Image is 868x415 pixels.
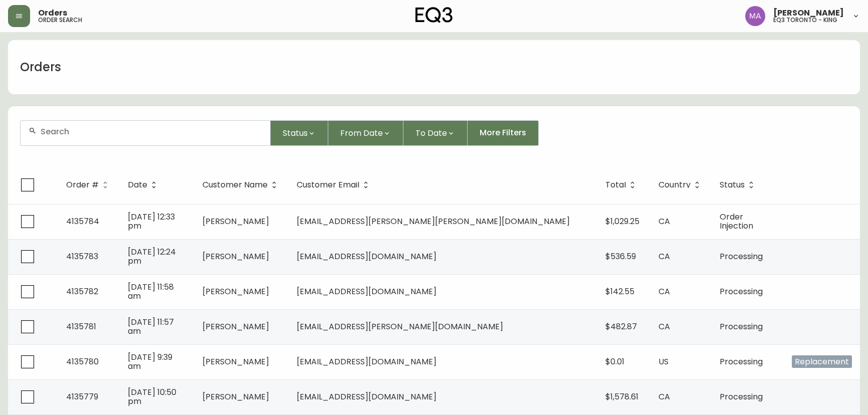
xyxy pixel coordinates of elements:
[66,286,98,297] span: 4135782
[720,391,763,402] span: Processing
[659,286,670,297] span: CA
[605,180,639,189] span: Total
[202,182,268,188] span: Customer Name
[20,59,61,76] h1: Orders
[283,127,308,139] span: Status
[403,120,468,146] button: To Date
[659,251,670,262] span: CA
[202,286,269,297] span: [PERSON_NAME]
[773,17,837,23] h5: eq3 toronto - king
[605,356,624,367] span: $0.01
[605,216,639,227] span: $1,029.25
[66,216,99,227] span: 4135784
[792,355,852,368] span: Replacement
[720,251,763,262] span: Processing
[659,391,670,402] span: CA
[297,356,437,367] span: [EMAIL_ADDRESS][DOMAIN_NAME]
[468,120,539,146] button: More Filters
[128,180,160,189] span: Date
[128,246,176,267] span: [DATE] 12:24 pm
[720,321,763,332] span: Processing
[38,17,82,23] h5: order search
[297,216,570,227] span: [EMAIL_ADDRESS][PERSON_NAME][PERSON_NAME][DOMAIN_NAME]
[66,391,98,402] span: 4135779
[202,251,269,262] span: [PERSON_NAME]
[128,351,172,372] span: [DATE] 9:39 am
[659,321,670,332] span: CA
[66,321,96,332] span: 4135781
[720,286,763,297] span: Processing
[66,356,99,367] span: 4135780
[773,9,844,17] span: [PERSON_NAME]
[659,180,704,189] span: Country
[605,182,626,188] span: Total
[38,9,67,17] span: Orders
[720,182,745,188] span: Status
[297,182,359,188] span: Customer Email
[659,216,670,227] span: CA
[128,316,174,337] span: [DATE] 11:57 am
[202,391,269,402] span: [PERSON_NAME]
[66,251,98,262] span: 4135783
[128,386,176,407] span: [DATE] 10:50 pm
[128,211,175,232] span: [DATE] 12:33 pm
[202,180,281,189] span: Customer Name
[128,182,147,188] span: Date
[297,321,503,332] span: [EMAIL_ADDRESS][PERSON_NAME][DOMAIN_NAME]
[720,211,753,232] span: Order Injection
[41,127,262,136] input: Search
[297,180,372,189] span: Customer Email
[720,356,763,367] span: Processing
[128,281,174,302] span: [DATE] 11:58 am
[415,7,453,23] img: logo
[745,6,765,26] img: 4f0989f25cbf85e7eb2537583095d61e
[415,127,447,139] span: To Date
[66,180,112,189] span: Order #
[720,180,758,189] span: Status
[297,251,437,262] span: [EMAIL_ADDRESS][DOMAIN_NAME]
[328,120,403,146] button: From Date
[297,286,437,297] span: [EMAIL_ADDRESS][DOMAIN_NAME]
[605,286,634,297] span: $142.55
[605,251,636,262] span: $536.59
[659,182,691,188] span: Country
[202,356,269,367] span: [PERSON_NAME]
[202,321,269,332] span: [PERSON_NAME]
[605,321,637,332] span: $482.87
[659,356,669,367] span: US
[605,391,638,402] span: $1,578.61
[271,120,328,146] button: Status
[66,182,99,188] span: Order #
[202,216,269,227] span: [PERSON_NAME]
[480,127,526,138] span: More Filters
[297,391,437,402] span: [EMAIL_ADDRESS][DOMAIN_NAME]
[340,127,383,139] span: From Date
